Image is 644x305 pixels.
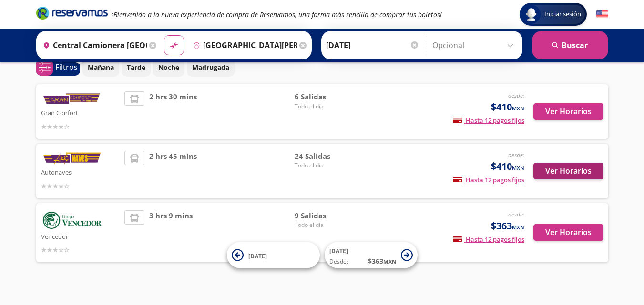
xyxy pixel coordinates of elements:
span: 24 Salidas [295,151,361,162]
p: Noche [158,62,179,72]
i: Brand Logo [36,6,108,20]
span: Todo el día [295,221,361,229]
span: 6 Salidas [295,91,361,102]
input: Elegir Fecha [326,33,419,57]
span: $410 [491,159,524,174]
span: [DATE] [329,247,348,255]
em: desde: [508,210,524,218]
button: 0Filtros [36,59,80,76]
button: Ver Horarios [533,103,603,120]
span: Hasta 12 pagos fijos [453,116,524,125]
span: Hasta 12 pagos fijos [453,235,524,244]
p: Filtros [55,61,78,73]
em: desde: [508,151,524,159]
span: $410 [491,100,524,114]
p: Mañana [88,62,114,72]
button: Mañana [82,58,119,77]
em: desde: [508,91,524,99]
img: Gran Confort [41,91,103,107]
input: Buscar Origen [39,33,147,57]
button: Ver Horarios [533,163,603,179]
input: Buscar Destino [189,33,297,57]
span: Todo el día [295,102,361,111]
button: English [596,9,608,20]
small: MXN [383,258,396,265]
p: Gran Confort [41,107,120,118]
span: 3 hrs 9 mins [149,210,193,255]
span: [DATE] [248,252,267,260]
button: Tarde [122,58,151,77]
span: Desde: [329,257,348,266]
span: 9 Salidas [295,210,361,221]
span: 2 hrs 45 mins [149,151,197,191]
button: Ver Horarios [533,224,603,241]
span: Hasta 12 pagos fijos [453,176,524,184]
em: ¡Bienvenido a la nueva experiencia de compra de Reservamos, una forma más sencilla de comprar tus... [112,10,442,19]
small: MXN [512,224,524,231]
img: Autonaves [41,151,103,166]
small: MXN [512,164,524,171]
button: [DATE]Desde:$363MXN [325,242,418,268]
button: Madrugada [187,58,235,77]
span: $363 [491,219,524,233]
p: Vencedor [41,230,120,242]
button: [DATE] [227,242,320,268]
button: Buscar [532,31,608,59]
input: Opcional [432,33,518,57]
span: $ 363 [368,256,396,266]
span: Todo el día [295,161,361,170]
p: Autonaves [41,166,120,177]
span: 2 hrs 30 mins [149,91,197,132]
button: Noche [153,58,184,77]
img: Vencedor [41,210,103,230]
a: Brand Logo [36,6,108,23]
small: MXN [512,105,524,112]
p: Tarde [127,62,145,72]
p: Madrugada [192,62,229,72]
span: Iniciar sesión [541,10,585,19]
